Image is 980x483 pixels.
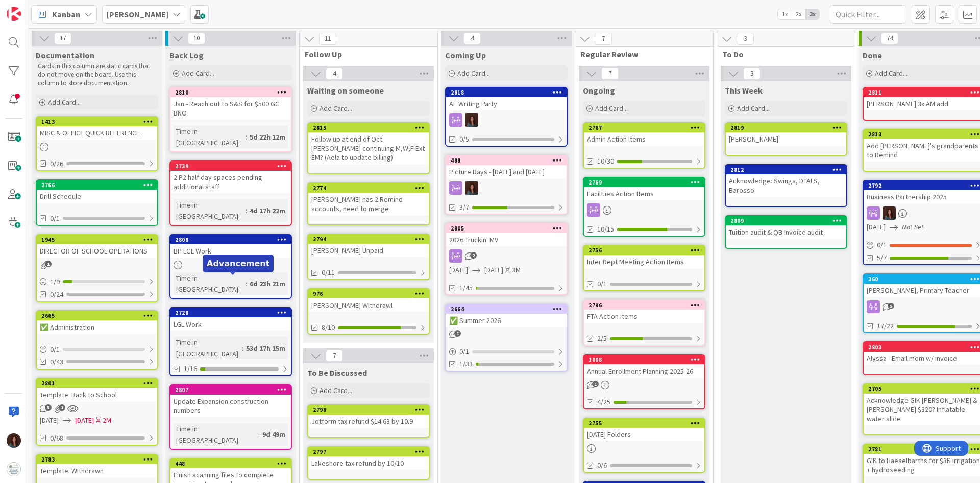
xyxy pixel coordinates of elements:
[170,244,291,258] div: BP LGL Work
[54,32,71,44] span: 17
[307,367,367,378] span: To Be Discussed
[50,158,63,169] span: 0/26
[258,429,260,440] span: :
[175,89,291,96] div: 2810
[584,123,704,146] div: 2767Admin Action Items
[246,131,247,143] span: :
[883,206,896,220] img: RF
[459,283,473,293] span: 1/45
[305,49,425,59] span: Follow Up
[175,386,291,394] div: 2807
[37,180,157,203] div: 2766Drill Schedule
[446,314,567,327] div: ✅ Summer 2026
[50,277,60,287] span: 1 / 9
[246,278,247,289] span: :
[584,419,704,428] div: 2755
[830,5,906,24] input: Quick Filter...
[589,356,704,363] div: 1008
[313,448,429,455] div: 2797
[319,33,336,45] span: 11
[778,9,792,19] span: 1x
[37,126,157,140] div: MISC & OFFICE QUICK REFERENCE
[730,166,846,173] div: 2812
[308,405,429,415] div: 2798
[584,301,704,310] div: 2796
[37,244,157,258] div: DIRECTOR OF SCHOOL OPERATIONS
[170,162,291,193] div: 27392 P2 half day spaces pending additional staff
[170,162,291,171] div: 2739
[322,267,335,278] span: 0/11
[584,246,704,255] div: 2756
[584,246,704,268] div: 2756Inter Dept Meeting Action Items
[103,415,111,426] div: 2M
[726,165,846,174] div: 2812
[308,235,429,244] div: 2794
[41,181,157,189] div: 2766
[170,88,291,120] div: 2810Jan - Reach out to S&S for $500 GC BNO
[308,244,429,257] div: [PERSON_NAME] Unpaid
[37,180,157,190] div: 2766
[589,247,704,254] div: 2756
[792,9,805,19] span: 2x
[730,124,846,131] div: 2819
[446,233,567,246] div: 2026 Truckin' MV
[595,104,628,113] span: Add Card...
[41,236,157,243] div: 1945
[584,178,704,187] div: 2769
[326,67,343,80] span: 4
[174,272,246,295] div: Time in [GEOGRAPHIC_DATA]
[174,423,258,446] div: Time in [GEOGRAPHIC_DATA]
[247,205,288,216] div: 4d 17h 22m
[41,456,157,463] div: 2783
[888,303,894,309] span: 5
[446,113,567,127] div: RF
[320,386,352,395] span: Add Card...
[170,235,291,244] div: 2808
[863,50,882,60] span: Done
[247,278,288,289] div: 6d 23h 21m
[730,217,846,224] div: 2809
[446,345,567,358] div: 0/1
[584,123,704,132] div: 2767
[170,395,291,417] div: Update Expansion construction numbers
[37,464,157,477] div: Template: WIthdrawn
[313,236,429,243] div: 2794
[320,104,352,113] span: Add Card...
[182,68,214,78] span: Add Card...
[37,275,157,288] div: 1/9
[451,306,567,313] div: 2664
[175,236,291,243] div: 2808
[737,33,754,45] span: 3
[308,235,429,257] div: 2794[PERSON_NAME] Unpaid
[583,85,615,96] span: Ongoing
[584,301,704,323] div: 2796FTA Action Items
[48,98,81,107] span: Add Card...
[465,113,478,127] img: RF
[308,298,429,312] div: [PERSON_NAME] Withdrawl
[174,199,246,222] div: Time in [GEOGRAPHIC_DATA]
[75,415,94,426] span: [DATE]
[170,235,291,258] div: 2808BP LGL Work
[313,406,429,413] div: 2798
[584,178,704,200] div: 2769Faciltiies Action Items
[877,320,894,331] span: 17/22
[722,49,842,59] span: To Do
[41,312,157,319] div: 2665
[597,397,610,407] span: 4/25
[446,305,567,327] div: 2664✅ Summer 2026
[322,322,335,333] span: 8/10
[446,224,567,246] div: 28052026 Truckin' MV
[50,344,60,355] span: 0 / 1
[875,68,908,78] span: Add Card...
[463,32,481,44] span: 4
[308,132,429,164] div: Follow up at end of Oct [PERSON_NAME] continuing M,W,F Ext EM? (Aela to update billing)
[36,50,94,60] span: Documentation
[589,420,704,427] div: 2755
[246,205,247,216] span: :
[601,67,619,80] span: 7
[7,462,21,476] img: avatar
[451,225,567,232] div: 2805
[41,380,157,387] div: 2801
[726,132,846,146] div: [PERSON_NAME]
[459,202,469,213] span: 3/7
